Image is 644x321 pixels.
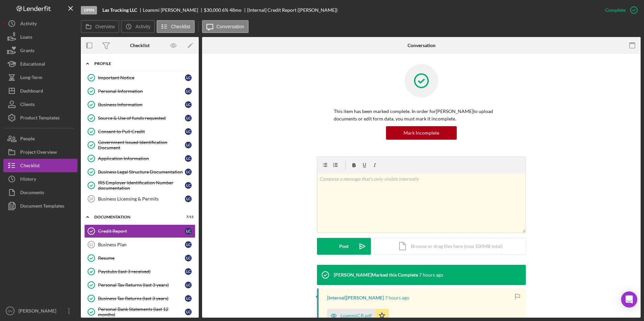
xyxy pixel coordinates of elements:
a: Personal Bank Statements (last 12 months)LC [84,305,195,319]
button: Clients [3,98,77,111]
div: Credit Report [98,228,185,234]
div: Business Information [98,102,185,107]
div: Business Plan [98,242,185,247]
label: Activity [135,24,150,29]
button: Project Overview [3,145,77,159]
div: Dashboard [20,84,43,99]
a: Business Legal Structure DocumentationLC [84,165,195,179]
div: [PERSON_NAME] Marked this Complete [334,272,418,278]
div: Personal Information [98,88,185,94]
a: Government Issued Identification DocumentLC [84,138,195,152]
a: Product Templates [3,111,77,124]
a: Application InformationLC [84,152,195,165]
a: Document Templates [3,199,77,213]
a: ResumeLC [84,251,195,265]
div: Post [339,238,349,255]
div: Checklist [130,43,150,48]
button: Documents [3,186,77,199]
div: L C [185,101,192,108]
div: Important Notice [98,75,185,80]
div: L C [185,155,192,162]
button: People [3,132,77,145]
div: L C [185,142,192,148]
div: 48 mo [229,7,241,13]
button: Loans [3,30,77,44]
label: Checklist [171,24,190,29]
div: Document Templates [20,199,64,214]
a: Business InformationLC [84,98,195,111]
div: L C [185,309,192,315]
div: L C [185,228,192,235]
label: Conversation [217,24,245,29]
a: Grants [3,44,77,57]
div: [Internal] [PERSON_NAME] [327,295,384,300]
div: L C [185,115,192,121]
button: Conversation [202,20,249,33]
label: Overview [95,24,115,29]
div: Resume [98,255,185,261]
div: L C [185,195,192,202]
div: [PERSON_NAME] [17,304,61,319]
div: Educational [20,57,45,72]
a: 11Business PlanLC [84,238,195,251]
a: Personal Tax Returns (last 3 years)LC [84,278,195,292]
a: Checklist [3,159,77,172]
tspan: 10 [89,197,93,201]
div: Grants [20,44,34,59]
div: Documents [20,186,44,201]
button: History [3,172,77,186]
time: 2025-10-06 15:41 [419,272,443,278]
button: Dashboard [3,84,77,98]
div: Complete [605,3,625,17]
div: L C [185,88,192,95]
div: Business Licensing & Permits [98,196,185,202]
div: Activity [20,17,37,32]
text: OV [8,309,12,313]
div: Mark Incomplete [404,126,439,140]
div: [Internal] Credit Report ([PERSON_NAME]) [247,7,337,13]
a: Personal InformationLC [84,84,195,98]
div: Application Information [98,156,185,161]
a: Long-Term [3,71,77,84]
a: Paystubs (last 3 received)LC [84,265,195,278]
time: 2025-10-06 15:39 [385,295,409,300]
button: Activity [121,20,155,33]
a: Source & Use of funds requestedLC [84,111,195,125]
a: IRS Employer Identification Number documentationLC [84,179,195,192]
div: Product Templates [20,111,60,126]
div: Open Intercom Messenger [621,291,637,308]
div: Checklist [20,159,40,174]
div: Clients [20,98,35,113]
div: L C [185,255,192,261]
a: 10Business Licensing & PermitsLC [84,192,195,206]
div: IRS Employer Identification Number documentation [98,180,185,191]
div: Government Issued Identification Document [98,140,185,150]
button: Activity [3,17,77,30]
div: L C [185,268,192,275]
div: People [20,132,35,147]
div: L C [185,128,192,135]
button: Mark Incomplete [386,126,457,140]
div: Personal Bank Statements (last 12 months) [98,307,185,317]
div: Long-Term [20,71,42,86]
div: Loans [20,30,32,45]
div: Loammi [PERSON_NAME] [143,7,204,13]
a: Business Tax Returns (last 3 years)LC [84,292,195,305]
button: Checklist [157,20,195,33]
p: This item has been marked complete. In order for [PERSON_NAME] to upload documents or edit form d... [334,108,509,123]
div: Business Legal Structure Documentation [98,169,185,175]
div: Consent to Pull Credit [98,129,185,134]
a: Important NoticeLC [84,71,195,84]
div: L C [185,295,192,302]
div: 6 % [222,7,228,13]
div: L C [185,282,192,288]
div: L C [185,169,192,175]
button: Educational [3,57,77,71]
